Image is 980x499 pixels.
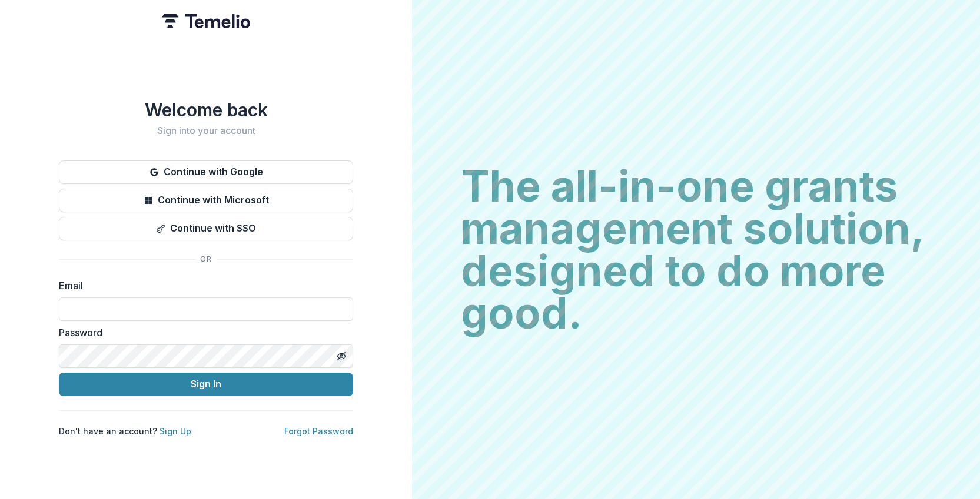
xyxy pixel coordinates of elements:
[160,426,191,436] a: Sign Up
[59,160,353,184] button: Continue with Google
[59,217,353,240] button: Continue with SSO
[59,326,346,340] label: Password
[59,425,191,437] p: Don't have an account?
[59,373,353,396] button: Sign In
[59,125,353,136] h2: Sign into your account
[59,99,353,120] h1: Welcome back
[162,14,250,28] img: Temelio
[59,279,346,293] label: Email
[332,347,351,366] button: Toggle password visibility
[284,426,353,436] a: Forgot Password
[59,189,353,212] button: Continue with Microsoft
